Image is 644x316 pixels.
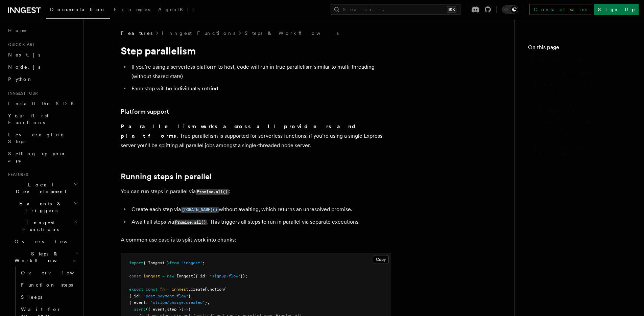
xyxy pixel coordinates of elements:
span: = [167,287,169,292]
a: Overview [18,267,79,279]
span: "signup-flow" [210,274,240,278]
a: Setting up your app [5,148,79,166]
span: , [207,300,210,305]
span: const [146,287,158,292]
p: . True parallelism is supported for serverless functions; if you’re using a single Express server... [121,122,391,150]
a: Your first Functions [5,110,79,129]
span: Inngest Functions [5,219,73,233]
span: Leveraging Steps [8,132,65,144]
span: "stripe/charge.created" [150,300,205,305]
span: } [188,294,191,298]
a: Documentation [46,2,110,19]
code: Promise.all() [174,220,207,225]
span: Function steps [21,282,73,288]
span: fn [160,287,165,292]
span: { Inngest } [143,261,169,265]
span: Sleeps [21,294,42,300]
span: Steps & Workflows [12,250,75,264]
span: AgentKit [158,7,194,12]
span: inngest [172,287,188,292]
a: Steps & Workflows [245,30,339,37]
span: new [167,274,174,278]
a: Sign Up [594,4,639,15]
span: Platform support [539,69,600,76]
a: Overview [12,235,79,248]
span: Features [121,30,152,37]
span: Home [8,27,27,34]
span: "post-payment-flow" [143,294,188,298]
a: Leveraging Steps [5,129,79,148]
span: Next.js [8,52,40,58]
span: Install the SDK [8,101,78,106]
span: step }) [167,307,184,312]
span: import [129,261,143,265]
span: Node.js [8,64,40,70]
a: Python [5,73,79,85]
button: Steps & Workflows [12,248,79,267]
span: Inngest [176,274,193,278]
span: = [162,274,165,278]
li: Each step will be individually retried [129,84,391,93]
a: Running steps in parallel [532,78,630,97]
span: { [188,307,191,312]
span: => [184,307,188,312]
p: A common use case is to split work into chunks: [121,235,391,245]
button: Inngest Functions [5,217,79,235]
button: Copy [373,255,389,264]
a: Function steps [18,279,79,291]
span: Overview [15,239,84,244]
span: }); [240,274,247,278]
span: export [129,287,143,292]
a: [DOMAIN_NAME]() [181,206,219,212]
span: : [205,274,207,278]
a: Node.js [5,61,79,73]
span: Limitations [535,131,583,138]
a: Platform support [536,66,630,78]
button: Events & Triggers [5,198,79,217]
span: Step parallelism [531,57,594,64]
code: Promise.all() [196,189,229,195]
a: Home [5,24,79,37]
span: ( [224,287,226,292]
span: { event [129,300,146,305]
span: Parallelism vs fan-out [535,143,630,157]
span: : [139,294,141,298]
span: Step parallelism in Python [539,100,630,114]
a: Inngest Functions [162,30,235,37]
li: Create each step via without awaiting, which returns an unresolved promise. [129,205,391,215]
span: , [165,307,167,312]
span: Python [8,76,33,82]
span: } [205,300,207,305]
a: Platform support [121,107,169,116]
span: .createFunction [188,287,224,292]
button: Search...⌘K [331,4,460,15]
p: You can run steps in parallel via : [121,187,391,197]
span: { id [129,294,139,298]
code: [DOMAIN_NAME]() [181,207,219,213]
span: Quick start [5,42,35,47]
a: Step parallelism [528,54,630,66]
span: Events & Triggers [5,200,74,214]
span: Local Development [5,181,74,195]
kbd: ⌘K [447,6,456,13]
a: Limitations [532,129,630,141]
span: Chunking jobs [535,119,597,126]
a: Sleeps [18,291,79,303]
span: Overview [21,270,91,275]
span: Inngest tour [5,91,38,96]
a: Running steps in parallel [121,172,212,181]
span: inngest [143,274,160,278]
a: AgentKit [154,2,198,18]
span: Documentation [50,7,106,12]
button: Toggle dark mode [502,5,518,14]
span: , [191,294,193,298]
h4: On this page [528,43,630,54]
span: ({ event [146,307,165,312]
a: Examples [110,2,154,18]
span: ({ id [193,274,205,278]
span: Running steps in parallel [535,81,630,95]
span: async [134,307,146,312]
span: : [146,300,148,305]
span: Examples [114,7,150,12]
a: Parallelism vs fan-out [532,141,630,160]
